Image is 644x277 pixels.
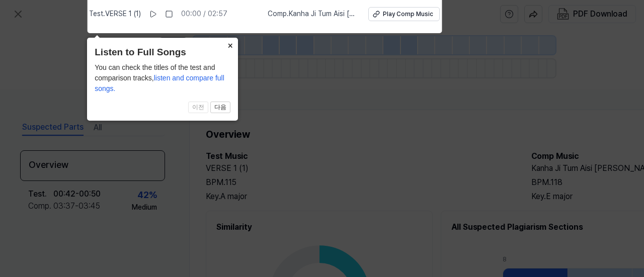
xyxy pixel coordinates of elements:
span: Test . VERSE 1 (1) [89,9,141,19]
header: Listen to Full Songs [95,45,230,60]
button: Close [222,38,238,52]
span: listen and compare full songs. [95,74,224,93]
button: 다음 [210,102,230,114]
button: Play Comp Music [368,7,440,21]
div: Play Comp Music [383,10,433,19]
div: 00:00 / 02:57 [181,9,227,19]
span: Comp . Kanha Ji Tum Aisi [PERSON_NAME] [268,9,356,19]
div: You can check the titles of the test and comparison tracks, [95,62,230,94]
